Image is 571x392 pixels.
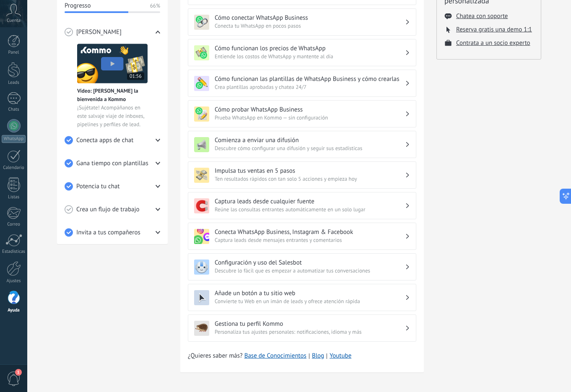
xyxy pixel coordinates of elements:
[215,144,405,153] span: Descubre cómo configurar una difusión y seguir sus estadísticas
[330,352,351,360] a: Youtube
[77,44,148,83] img: Meet video
[150,2,160,10] span: 66%
[2,222,26,227] div: Correo
[215,289,405,297] h3: Añade un botón a tu sitio web
[215,259,405,267] h3: Configuración y uso del Salesbot
[215,114,405,122] span: Prueba WhatsApp en Kommo — sin configuración
[215,136,405,144] h3: Comienza a enviar una difusión
[215,328,405,336] span: Personaliza tus ajustes personales: notificaciones, idioma y más
[2,107,26,112] div: Chats
[215,83,405,91] span: Crea plantillas aprobadas y chatea 24/7
[215,14,405,22] h3: Cómo conectar WhatsApp Business
[2,308,26,313] div: Ayuda
[215,167,405,175] h3: Impulsa tus ventas en 5 pasos
[76,28,122,36] span: [PERSON_NAME]
[77,87,148,104] span: Vídeo: [PERSON_NAME] la bienvenida a Kommo
[7,18,21,23] span: Cuenta
[215,75,405,83] h3: Cómo funcionan las plantillas de WhatsApp Business y cómo crearlas
[215,44,405,52] h3: Cómo funcionan los precios de WhatsApp
[215,106,405,114] h3: Cómo probar WhatsApp Business
[215,297,405,306] span: Convierte tu Web en un imán de leads y ofrece atención rápida
[215,197,405,205] h3: Captura leads desde cualquier fuente
[76,136,133,145] span: Conecta apps de chat
[215,320,405,328] h3: Gestiona tu perfil Kommo
[188,352,351,360] span: ¿Quieres saber más?
[2,165,26,171] div: Calendario
[215,175,405,183] span: Ten resultados rápidos con tan solo 5 acciones y empieza hoy
[215,228,405,236] h3: Conecta WhatsApp Business, Instagram & Facebook
[76,159,148,168] span: Gana tiempo con plantillas
[456,26,532,34] button: Reserva gratis una demo 1:1
[215,236,405,244] span: Captura leads desde mensajes entrantes y comentarios
[215,22,405,30] span: Conecta tu WhatsApp en pocos pasos
[215,267,405,275] span: Descubre lo fácil que es empezar a automatizar tus conversaciones
[215,205,405,214] span: Reúne las consultas entrantes automáticamente en un solo lugar
[77,104,148,129] span: ¡Sujétate! Acompáñanos en este salvaje viaje de inboxes, pipelines y perfiles de lead.
[244,352,306,360] a: Base de Conocimientos
[312,352,324,360] a: Blog
[456,12,508,20] button: Chatea con soporte
[2,50,26,55] div: Panel
[65,2,91,10] span: Progresso
[2,249,26,254] div: Estadísticas
[215,52,405,61] span: Entiende los costos de WhatsApp y mantente al día
[456,39,530,47] button: Contrata a un socio experto
[2,80,26,86] div: Leads
[76,182,120,191] span: Potencia tu chat
[76,228,140,237] span: Invita a tus compañeros
[15,369,22,376] span: 1
[2,278,26,284] div: Ajustes
[76,205,140,214] span: Crea un flujo de trabajo
[2,195,26,200] div: Listas
[2,135,26,143] div: WhatsApp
